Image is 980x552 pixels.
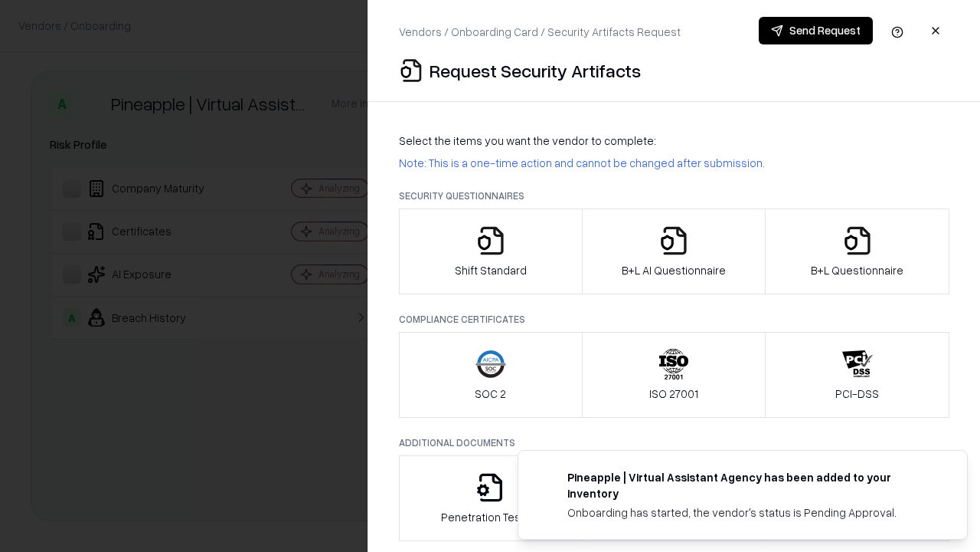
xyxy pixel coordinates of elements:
[430,58,641,83] p: Request Security Artifacts
[441,509,540,525] p: Penetration Testing
[399,436,949,449] p: Additional Documents
[649,386,698,402] p: ISO 27001
[765,209,949,294] button: B+L Questionnaire
[399,24,681,40] p: Vendors / Onboarding Card / Security Artifacts Request
[399,455,583,541] button: Penetration Testing
[835,386,879,402] p: PCI-DSS
[537,469,555,488] img: trypineapple.com
[399,133,949,149] p: Select the items you want the vendor to complete:
[399,332,583,418] button: SOC 2
[622,262,726,278] p: B+L AI Questionnaire
[567,469,930,501] div: Pineapple | Virtual Assistant Agency has been added to your inventory
[399,209,583,294] button: Shift Standard
[582,209,766,294] button: B+L AI Questionnaire
[399,155,949,171] p: Note: This is a one-time action and cannot be changed after submission.
[399,189,949,202] p: Security Questionnaires
[567,504,930,521] div: Onboarding has started, the vendor's status is Pending Approval.
[765,332,949,418] button: PCI-DSS
[399,313,949,326] p: Compliance Certificates
[759,17,873,44] button: Send Request
[582,332,766,418] button: ISO 27001
[455,262,527,278] p: Shift Standard
[475,386,506,402] p: SOC 2
[811,262,903,278] p: B+L Questionnaire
